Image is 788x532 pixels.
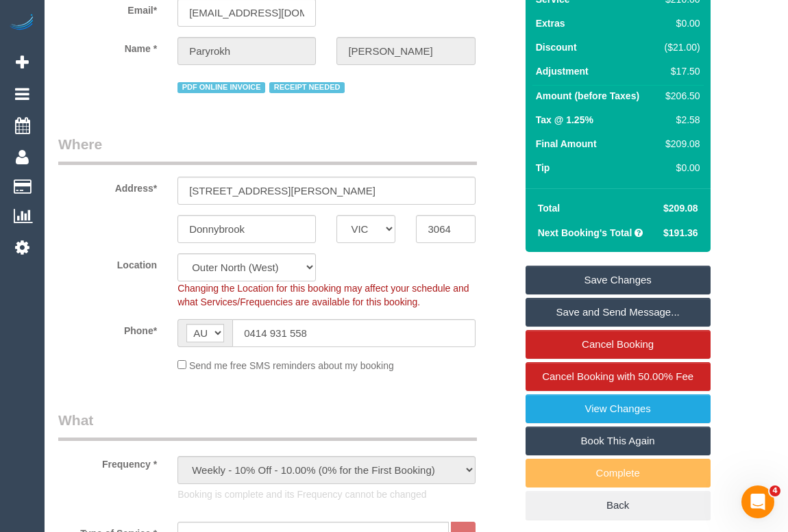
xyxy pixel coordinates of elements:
span: Changing the Location for this booking may affect your schedule and what Services/Frequencies are... [177,283,469,307]
label: Name * [48,37,167,55]
input: Post Code* [416,215,475,243]
a: Save and Send Message... [526,298,711,327]
span: RECEIPT NEEDED [269,82,345,93]
span: Cancel Booking with 50.00% Fee [542,370,693,382]
a: Book This Again [526,427,711,455]
a: Cancel Booking [526,330,711,359]
span: $209.08 [663,203,698,214]
label: Tax @ 1.25% [536,113,593,127]
div: $17.50 [659,64,700,78]
label: Adjustment [536,64,589,78]
legend: What [58,410,477,441]
input: Last Name* [336,37,475,65]
a: Back [526,491,711,520]
div: $206.50 [659,89,700,103]
div: $2.58 [659,113,700,127]
label: Phone* [48,319,167,338]
div: ($21.00) [659,40,700,54]
label: Amount (before Taxes) [536,89,639,103]
label: Extras [536,16,565,30]
div: $209.08 [659,137,700,151]
a: Cancel Booking with 50.00% Fee [526,362,711,391]
input: Phone* [232,319,475,347]
label: Tip [536,161,550,175]
strong: Total [538,203,560,214]
div: $0.00 [659,16,700,30]
label: Frequency * [48,453,167,471]
label: Discount [536,40,577,54]
a: Save Changes [526,266,711,294]
span: Send me free SMS reminders about my booking [189,360,394,371]
span: 4 [769,485,780,496]
span: PDF ONLINE INVOICE [177,82,265,93]
input: Suburb* [177,215,316,243]
label: Final Amount [536,137,597,151]
div: $0.00 [659,161,700,175]
input: First Name* [177,37,316,65]
img: Automaid Logo [8,14,36,33]
strong: Next Booking's Total [538,227,632,238]
span: $191.36 [663,227,698,238]
a: View Changes [526,394,711,423]
legend: Where [58,134,477,165]
iframe: Intercom live chat [741,485,774,518]
p: Booking is complete and its Frequency cannot be changed [177,487,475,501]
label: Location [48,253,167,272]
label: Address* [48,177,167,195]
